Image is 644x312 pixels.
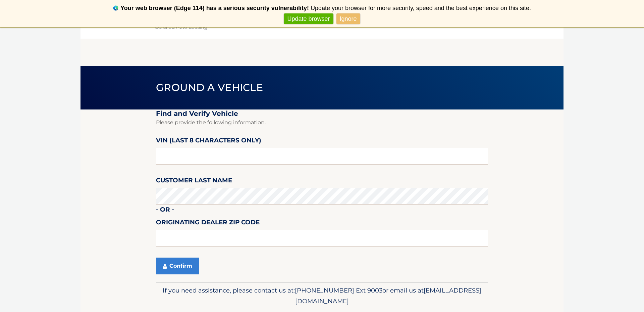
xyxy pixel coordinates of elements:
span: Update your browser for more security, speed and the best experience on this site. [311,5,531,11]
label: - or - [156,205,174,217]
button: Confirm [156,258,199,274]
span: Ground a Vehicle [156,81,263,94]
p: If you need assistance, please contact us at: or email us at [160,285,484,307]
a: Ignore [336,13,360,25]
label: VIN (last 8 characters only) [156,135,261,148]
label: Originating Dealer Zip Code [156,217,260,230]
a: Update browser [284,13,333,25]
b: Your web browser (Edge 114) has a serious security vulnerability! [120,5,309,11]
p: Please provide the following information. [156,118,488,127]
h2: Find and Verify Vehicle [156,109,488,118]
span: [PHONE_NUMBER] Ext 9003 [295,286,382,294]
label: Customer Last Name [156,175,232,188]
